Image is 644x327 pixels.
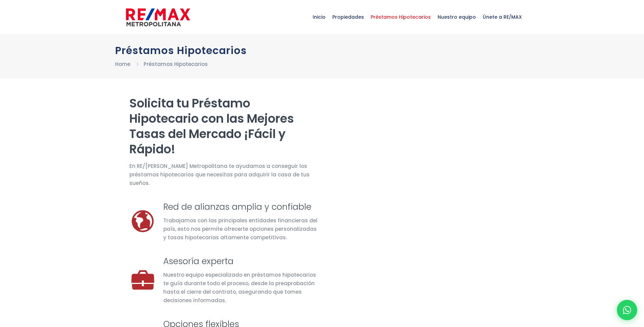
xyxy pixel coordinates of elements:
h2: Solicita tu Préstamo Hipotecario con las Mejores Tasas del Mercado ¡Fácil y Rápido! [129,96,318,157]
h3: Red de alianzas amplia y confiable [163,201,318,213]
span: En RE/[PERSON_NAME] Metropolitana te ayudamos a conseguir los préstamos hipotecarios que necesita... [129,162,318,187]
span: Nuestro equipo [434,7,479,27]
span: Préstamos Hipotecarios [367,7,434,27]
span: Únete a RE/MAX [479,7,525,27]
div: Trabajamos con las principales entidades financieras del país, esto nos permite ofrecerte opcione... [163,216,318,242]
div: Nuestro equipo especializado en préstamos hipotecarios te guía durante todo el proceso, desde la ... [163,271,318,305]
a: Home [115,61,130,68]
a: Préstamos Hipotecarios [144,61,208,68]
h3: Asesoría experta [163,255,318,267]
h1: Préstamos Hipotecarios [115,45,529,56]
img: remax-metropolitana-logo [126,7,190,28]
span: Propiedades [329,7,367,27]
span: Inicio [309,7,329,27]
